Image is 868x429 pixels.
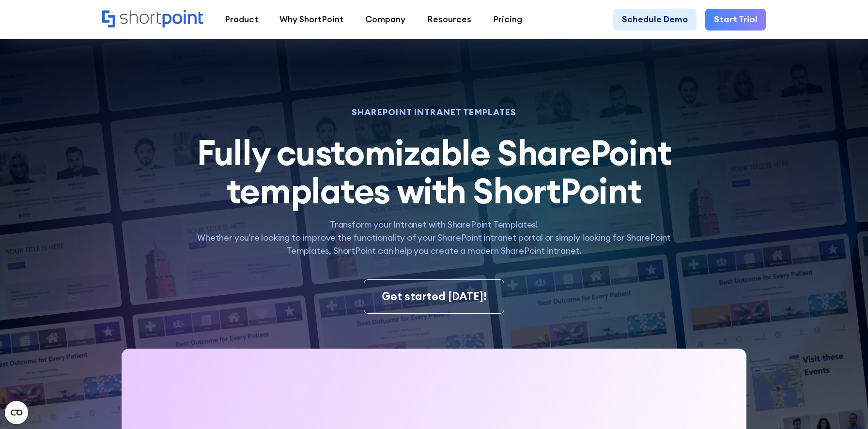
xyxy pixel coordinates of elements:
a: Schedule Demo [613,9,697,31]
div: Resources [427,13,471,26]
span: Fully customizable SharePoint templates with ShortPoint [197,130,671,213]
div: Get started [DATE]! [382,289,486,305]
a: Why ShortPoint [269,9,355,31]
div: Product [225,13,258,26]
a: Product [214,9,269,31]
div: Company [365,13,405,26]
a: Start Trial [705,9,766,31]
a: Get started [DATE]! [364,279,504,314]
iframe: Chat Widget [820,383,868,429]
button: Open CMP widget [5,401,28,424]
p: Transform your Intranet with SharePoint Templates! Whether you're looking to improve the function... [180,218,688,258]
a: Pricing [482,9,533,31]
a: Home [102,10,203,29]
a: Company [355,9,417,31]
h1: SHAREPOINT INTRANET TEMPLATES [180,108,688,116]
a: Resources [417,9,482,31]
div: Pricing [493,13,522,26]
div: Why ShortPoint [279,13,343,26]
